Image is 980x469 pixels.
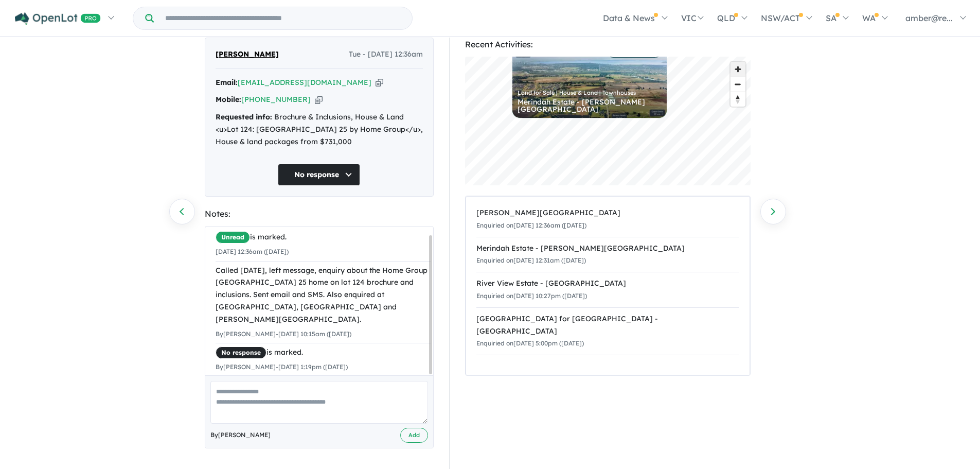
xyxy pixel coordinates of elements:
[512,41,667,118] a: 6 AVAILABLE Land for Sale | House & Land | Townhouses Merindah Estate - [PERSON_NAME][GEOGRAPHIC_...
[238,78,371,87] a: [EMAIL_ADDRESS][DOMAIN_NAME]
[241,95,311,104] a: [PHONE_NUMBER]
[216,95,241,104] strong: Mobile:
[216,248,289,255] small: [DATE] 12:36am ([DATE])
[730,92,745,107] span: Reset bearing to north
[476,202,739,237] a: [PERSON_NAME][GEOGRAPHIC_DATA]Enquiried on[DATE] 12:36am ([DATE])
[476,242,739,255] div: Merindah Estate - [PERSON_NAME][GEOGRAPHIC_DATA]
[476,313,739,338] div: [GEOGRAPHIC_DATA] for [GEOGRAPHIC_DATA] - [GEOGRAPHIC_DATA]
[210,430,271,440] span: By [PERSON_NAME]
[730,92,745,107] button: Reset bearing to north
[216,346,266,359] span: No response
[216,111,423,148] div: Brochure & Inclusions, House & Land <u>Lot 124: [GEOGRAPHIC_DATA] 25 by Home Group</u>, House & l...
[156,7,410,29] input: Try estate name, suburb, builder or developer
[278,164,360,186] button: No response
[216,48,279,61] span: [PERSON_NAME]
[476,339,584,347] small: Enquiried on [DATE] 5:00pm ([DATE])
[216,265,431,326] div: Called [DATE], left message, enquiry about the Home Group [GEOGRAPHIC_DATA] 25 home on lot 124 br...
[476,221,586,229] small: Enquiried on [DATE] 12:36am ([DATE])
[315,94,323,105] button: Copy
[349,48,423,61] span: Tue - [DATE] 12:36am
[476,307,739,355] a: [GEOGRAPHIC_DATA] for [GEOGRAPHIC_DATA] - [GEOGRAPHIC_DATA]Enquiried on[DATE] 5:00pm ([DATE])
[376,77,383,88] button: Copy
[905,13,953,23] span: amber@re...
[476,292,587,300] small: Enquiried on [DATE] 10:27pm ([DATE])
[216,346,431,359] div: is marked.
[518,98,662,113] div: Merindah Estate - [PERSON_NAME][GEOGRAPHIC_DATA]
[216,330,351,338] small: By [PERSON_NAME] - [DATE] 10:15am ([DATE])
[730,62,745,77] button: Zoom in
[607,46,662,58] span: 6 AVAILABLE
[476,207,739,219] div: [PERSON_NAME][GEOGRAPHIC_DATA]
[205,207,434,221] div: Notes:
[465,38,751,51] div: Recent Activities:
[730,77,745,92] button: Zoom out
[15,12,101,25] img: Openlot PRO Logo White
[476,272,739,308] a: River View Estate - [GEOGRAPHIC_DATA]Enquiried on[DATE] 10:27pm ([DATE])
[518,90,662,96] div: Land for Sale | House & Land | Townhouses
[400,428,428,443] button: Add
[216,231,431,244] div: is marked.
[216,78,238,87] strong: Email:
[465,57,751,185] canvas: Map
[216,112,272,121] strong: Requested info:
[476,277,739,290] div: River View Estate - [GEOGRAPHIC_DATA]
[216,363,348,371] small: By [PERSON_NAME] - [DATE] 1:19pm ([DATE])
[476,256,586,264] small: Enquiried on [DATE] 12:31am ([DATE])
[216,231,250,244] span: Unread
[476,237,739,273] a: Merindah Estate - [PERSON_NAME][GEOGRAPHIC_DATA]Enquiried on[DATE] 12:31am ([DATE])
